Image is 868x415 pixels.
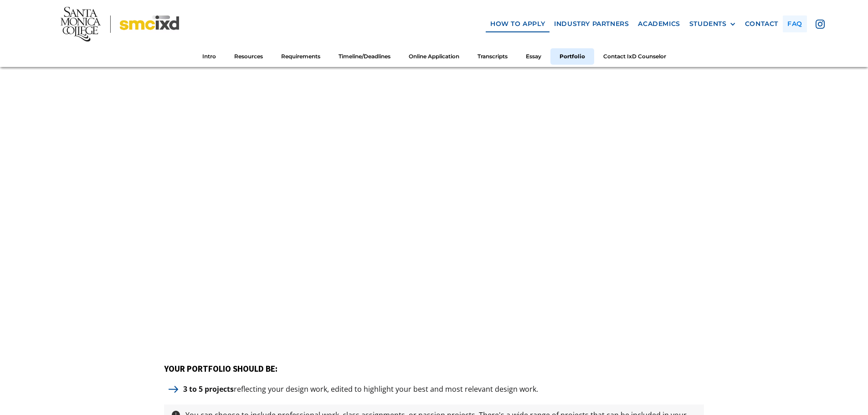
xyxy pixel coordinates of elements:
a: Essay [517,48,550,65]
a: Timeline/Deadlines [329,48,400,65]
a: industry partners [550,15,633,32]
div: STUDENTS [689,20,736,28]
a: Portfolio [550,48,594,65]
a: faq [783,15,807,32]
p: reflecting your design work, edited to highlight your best and most relevant design work. [179,383,543,395]
a: Academics [633,15,684,32]
img: icon - instagram [816,20,825,29]
div: STUDENTS [689,20,727,28]
a: Transcripts [468,48,517,65]
a: Resources [225,48,272,65]
strong: 3 to 5 projects [183,384,234,394]
a: Online Application [400,48,468,65]
a: how to apply [486,15,550,32]
iframe: SMc IxD: Video 6 Portfolio requirements [164,42,704,346]
a: Contact IxD Counselor [594,48,675,65]
h5: YOUR PORTFOLIO SHOULD BE: [164,364,704,374]
a: Requirements [272,48,329,65]
a: Intro [193,48,225,65]
a: contact [740,15,783,32]
img: Santa Monica College - SMC IxD logo [61,7,179,41]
